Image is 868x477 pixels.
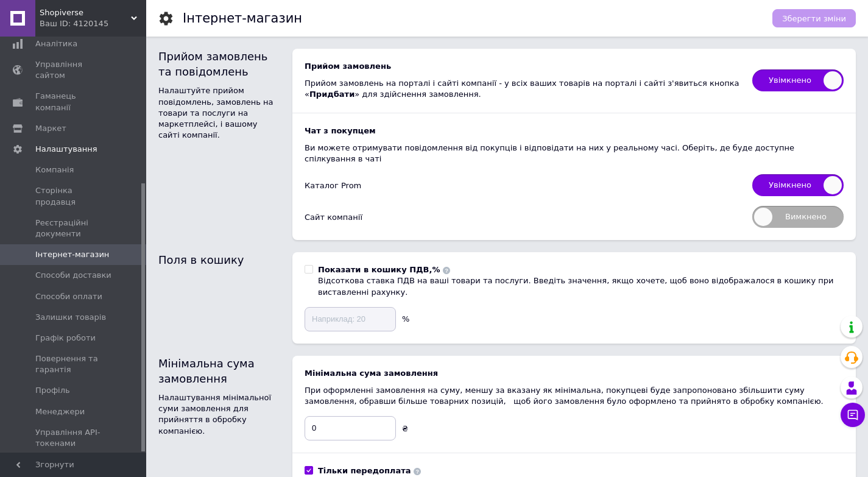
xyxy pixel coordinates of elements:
[35,291,102,302] span: Способи оплати
[158,356,280,386] div: Мінімальна сума замовлення
[35,59,113,81] span: Управління сайтом
[35,217,113,239] span: Реєстраційні документи
[752,174,844,196] span: Увімкнено
[305,368,844,379] div: Мінімальна сума замовлення
[752,69,844,91] span: Увімкнено
[402,314,409,325] div: %
[183,11,302,26] h1: Інтернет-магазин
[309,90,355,99] b: Придбати
[35,144,97,155] span: Налаштування
[40,18,146,29] div: Ваш ID: 4120145
[35,353,113,375] span: Повернення та гарантія
[318,275,844,297] div: Відсоткова ставка ПДВ на ваші товари та послуги. Введіть значення, якщо хочете, щоб воно відображ...
[402,423,408,434] div: ₴
[841,403,865,427] button: Чат з покупцем
[305,143,844,164] div: Ви можете отримувати повідомлення від покупців і відповідати на них у реальному часі. Оберіть, де...
[35,249,109,260] span: Інтернет-магазин
[35,312,106,323] span: Залишки товарів
[318,466,411,475] b: Тільки передоплата
[305,307,396,331] input: Наприклад: 20
[35,385,70,396] span: Профіль
[158,392,280,437] div: Налаштування мінімальної суми замовлення для прийняття в обробку компанією.
[305,416,396,440] input: 0
[35,427,113,449] span: Управління API-токенами
[158,85,280,141] div: Налаштуйте прийом повідомлень, замовлень на товари та послуги на маркетплейсі, і вашому сайті ком...
[305,212,740,223] div: Сайт компанії
[318,265,440,274] b: Показати в кошику ПДВ,%
[305,61,740,72] div: Прийом замовлень
[40,7,131,18] span: Shopiverse
[305,125,844,136] b: Чат з покупцем
[35,406,85,417] span: Менеджери
[158,49,280,79] div: Прийом замовлень та повідомлень
[305,180,740,191] div: Каталог Prom
[35,333,96,344] span: Графік роботи
[158,252,280,267] div: Поля в кошику
[305,385,844,407] div: При оформленні замовлення на суму, меншу за вказану як мінімальна, покупцеві буде запропоновано з...
[752,206,844,228] span: Вимкнено
[35,123,66,134] span: Маркет
[35,185,113,207] span: Сторінка продавця
[35,91,113,113] span: Гаманець компанії
[35,38,77,49] span: Аналітика
[35,270,111,281] span: Способи доставки
[305,78,740,100] div: Прийом замовлень на порталі і сайті компанії - у всіх ваших товарів на порталі і сайті з'явиться ...
[35,164,74,175] span: Компанія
